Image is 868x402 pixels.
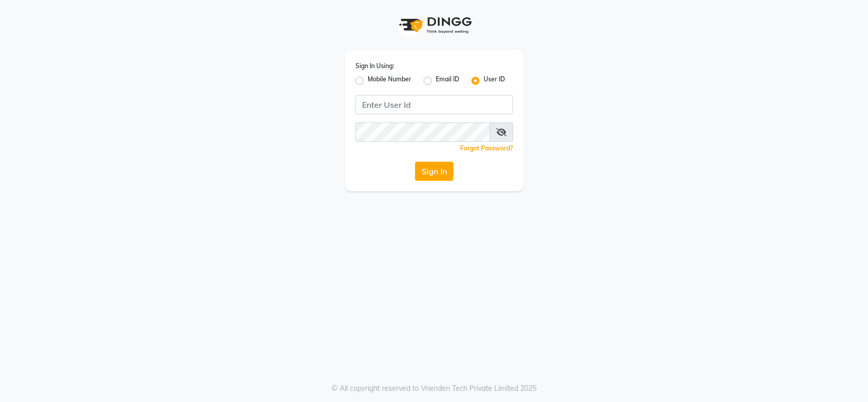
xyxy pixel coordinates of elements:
[415,162,454,181] button: Sign In
[460,144,513,152] a: Forgot Password?
[436,75,459,87] label: Email ID
[355,61,394,71] label: Sign In Using:
[355,95,513,114] input: Username
[355,122,490,142] input: Username
[484,75,505,87] label: User ID
[394,10,475,40] img: logo1.svg
[368,75,411,87] label: Mobile Number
